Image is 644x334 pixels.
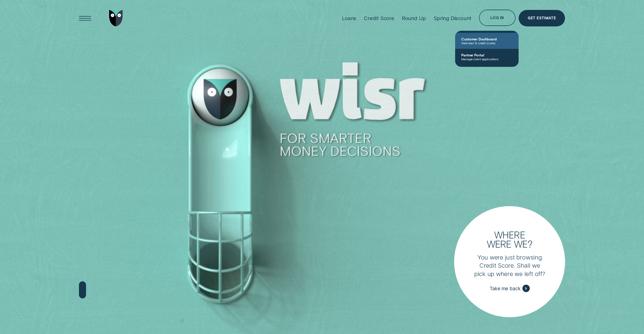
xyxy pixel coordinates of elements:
[461,41,513,45] span: View loan & credit scores
[402,15,426,21] div: Round Up
[77,10,93,26] button: Open Menu
[519,10,565,26] a: Get Estimate
[490,285,521,292] span: Take me back
[109,10,123,26] img: Wisr
[434,15,471,21] div: Spring Discount
[461,53,513,57] span: Partner Portal
[483,230,536,248] h3: Where were we?
[342,15,356,21] div: Loans
[455,49,519,65] a: Partner PortalManage client applications
[455,33,519,49] a: Customer DashboardView loan & credit scores
[461,57,513,61] span: Manage client applications
[454,206,565,317] a: Where were we?You were just browsing Credit Score. Shall we pick up where we left off?Take me back
[479,10,516,26] button: Log in
[461,37,513,41] span: Customer Dashboard
[364,15,394,21] div: Credit Score
[473,253,546,278] p: You were just browsing Credit Score. Shall we pick up where we left off?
